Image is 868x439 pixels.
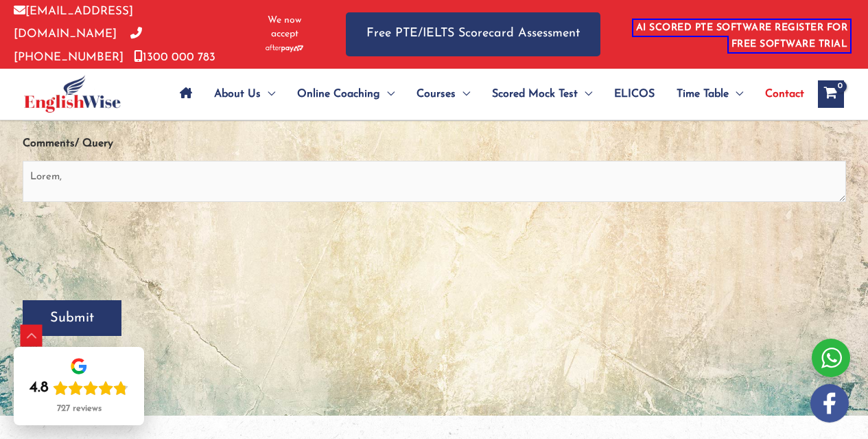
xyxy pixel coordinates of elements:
[754,70,804,118] a: Contact
[810,384,849,423] img: white-facebook.png
[23,161,846,202] textarea: Lorem, Ip dolo si Ametco, adi el sed doeiusmo tempo inci utl etd magnaal enima minim veniamq no e...
[666,70,754,118] a: Time TableMenu Toggle
[261,70,275,118] span: Menu Toggle
[30,379,128,398] div: Rating: 4.8 out of 5
[603,70,666,118] a: ELICOS
[30,379,49,398] div: 4.8
[481,70,603,118] a: Scored Mock TestMenu Toggle
[765,70,804,118] span: Contact
[23,300,121,336] input: Submit
[614,70,655,118] span: ELICOS
[257,14,312,41] span: We now accept
[297,70,380,118] span: Online Coaching
[729,70,743,118] span: Menu Toggle
[14,28,142,63] a: [PHONE_NUMBER]
[677,70,729,118] span: Time Table
[818,80,844,108] a: View Shopping Cart, empty
[492,70,578,118] span: Scored Mock Test
[628,12,854,56] aside: Header Widget 1
[14,5,133,40] a: [EMAIL_ADDRESS][DOMAIN_NAME]
[214,70,261,118] span: About Us
[57,403,102,414] div: 727 reviews
[578,70,592,118] span: Menu Toggle
[286,70,406,118] a: Online CoachingMenu Toggle
[456,70,470,118] span: Menu Toggle
[24,75,121,113] img: cropped-ew-logo
[203,70,286,118] a: About UsMenu Toggle
[169,70,804,118] nav: Site Navigation: Main Menu
[23,133,113,155] label: Comments/ Query
[23,222,231,275] iframe: To enrich screen reader interactions, please activate Accessibility in Grammarly extension settings
[346,12,600,56] a: Free PTE/IELTS Scorecard Assessment
[406,70,481,118] a: CoursesMenu Toggle
[417,70,456,118] span: Courses
[134,52,215,63] a: 1300 000 783
[266,45,303,52] img: Afterpay-Logo
[636,23,848,49] a: AI SCORED PTE SOFTWARE REGISTER FOR FREE SOFTWARE TRIAL
[380,70,395,118] span: Menu Toggle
